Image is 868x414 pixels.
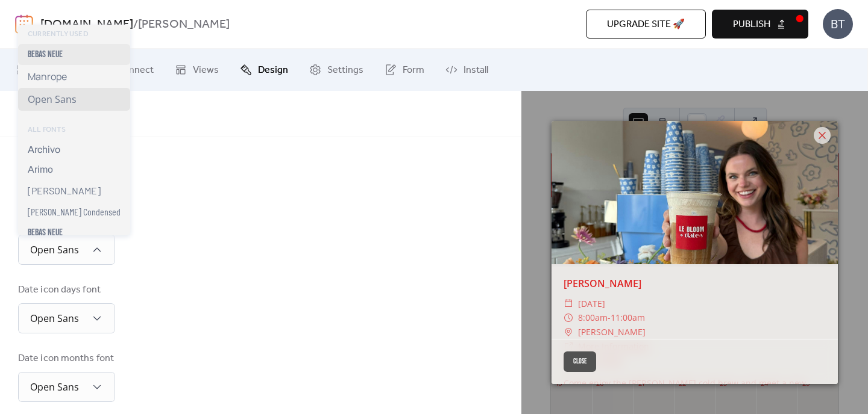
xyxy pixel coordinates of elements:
[564,325,573,339] div: ​
[464,63,488,78] span: Install
[578,312,608,323] span: 8:00am
[578,325,646,339] span: [PERSON_NAME]
[611,312,645,323] span: 11:00am
[28,49,63,60] span: Bebas Neue
[436,54,497,86] a: Install
[403,63,424,78] span: Form
[15,14,33,34] img: logo
[193,63,219,78] span: Views
[564,297,573,311] div: ​
[138,13,230,36] b: [PERSON_NAME]
[30,243,79,256] span: Open Sans
[40,13,133,36] a: [DOMAIN_NAME]
[18,283,113,297] div: Date icon days font
[12,91,59,135] button: Colors
[30,312,79,325] span: Open Sans
[607,17,685,32] span: Upgrade site 🚀
[327,63,363,78] span: Settings
[166,54,228,86] a: Views
[258,63,288,78] span: Design
[564,277,641,290] a: [PERSON_NAME]
[586,10,706,39] button: Upgrade site 🚀
[300,54,373,86] a: Settings
[28,227,63,238] span: Bebas Neue
[28,144,60,155] span: Archivo
[28,185,101,196] span: [PERSON_NAME]
[7,54,87,86] a: My Events
[30,380,79,394] span: Open Sans
[28,93,77,106] span: Open Sans
[18,351,114,366] div: Date icon months font
[231,54,297,86] a: Design
[712,10,808,39] button: Publish
[733,17,770,32] span: Publish
[376,54,433,86] a: Form
[823,9,853,39] div: BT
[564,351,596,372] button: Close
[117,63,154,78] span: Connect
[578,297,605,311] span: [DATE]
[28,70,67,83] span: Manrope
[564,310,573,325] div: ​
[133,13,138,36] b: /
[28,164,53,175] span: Arimo
[608,312,611,323] span: -
[28,206,121,217] span: [PERSON_NAME] Condensed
